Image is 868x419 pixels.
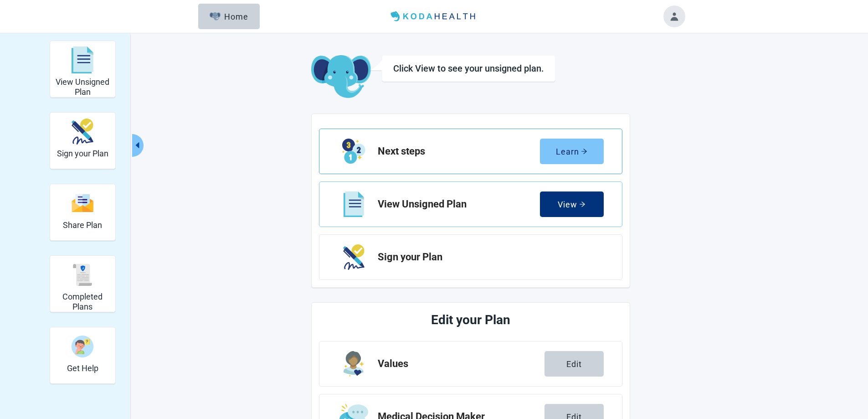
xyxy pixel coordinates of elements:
[63,220,102,230] h2: Share Plan
[72,193,93,213] img: Share Plan
[378,199,540,210] h2: View Unsigned Plan
[353,310,588,330] h1: Edit your Plan
[544,351,604,377] button: Edit
[378,358,544,369] h2: Values
[67,363,98,373] h2: Get Help
[566,359,582,368] div: Edit
[393,63,544,74] div: Click View to see your unsigned plan.
[540,139,604,164] button: Learnarrow-right
[50,184,116,241] div: Share Plan
[57,149,108,159] h2: Sign your Plan
[50,255,116,312] div: Completed Plans
[54,292,112,311] h2: Completed Plans
[133,141,142,150] span: caret-left
[198,4,260,29] button: ElephantHome
[378,252,596,263] h2: Sign your Plan
[343,244,365,270] img: Step Icon
[72,47,93,74] img: View Unsigned Plan
[50,327,116,384] div: Get Help
[540,191,604,217] button: Viewarrow-right
[387,9,481,24] img: Koda Health
[556,147,587,156] div: Learn
[54,77,112,97] h2: View Unsigned Plan
[558,200,586,209] div: View
[50,112,116,169] div: Sign your Plan
[342,139,365,164] img: Step Icon
[210,12,249,21] div: Home
[344,351,364,377] img: Step Icon
[210,12,221,21] img: Elephant
[344,191,364,217] img: Step Icon
[378,146,540,157] h2: Next steps
[581,148,587,155] span: arrow-right
[663,5,685,27] button: Toggle account menu
[311,55,371,99] img: Koda Elephant
[579,201,586,207] span: arrow-right
[132,134,144,157] button: Collapse menu
[72,264,93,286] img: Completed Plans
[72,336,93,357] img: Get Help
[72,119,93,145] img: Sign your Plan
[50,41,116,98] div: View Unsigned Plan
